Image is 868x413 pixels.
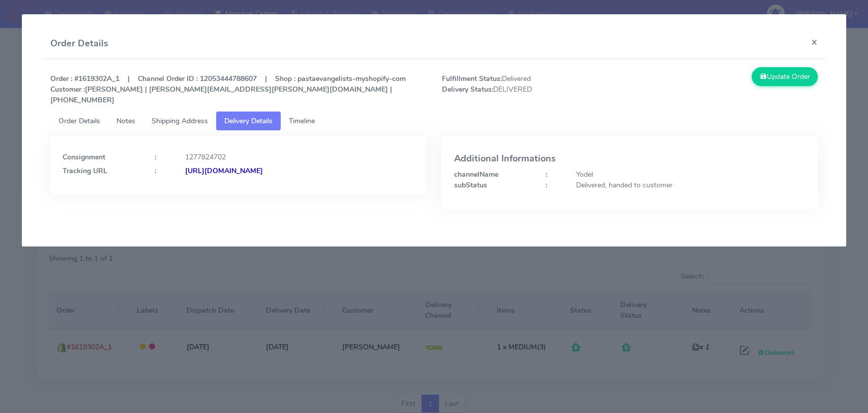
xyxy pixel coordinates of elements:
[177,152,422,162] div: 1277824702
[441,74,501,84] strong: Fulfillment Status:
[185,166,263,176] strong: [URL][DOMAIN_NAME]
[752,67,818,86] button: Update Order
[224,116,273,126] span: Delivery Details
[63,152,105,162] strong: Consignment
[546,170,547,179] strong: :
[50,112,818,130] ul: Tabs
[152,116,208,126] span: Shipping Address
[289,116,315,126] span: Timeline
[50,74,406,105] strong: Order : #1619302A_1 | Channel Order ID : 12053444788607 | Shop : pastaevangelists-myshopify-com [...
[803,29,826,56] button: Close
[58,116,100,126] span: Order Details
[155,152,156,162] strong: :
[434,73,630,105] span: Delivered DELIVERED
[454,180,487,190] strong: subStatus
[50,37,108,50] h4: Order Details
[116,116,135,126] span: Notes
[441,85,493,94] strong: Delivery Status:
[454,170,498,179] strong: channelName
[155,166,156,176] strong: :
[63,166,107,176] strong: Tracking URL
[454,154,805,164] h4: Additional Informations
[50,85,85,94] strong: Customer :
[546,180,547,190] strong: :
[568,180,813,190] div: Delivered, handed to customer
[568,169,813,180] div: Yodel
